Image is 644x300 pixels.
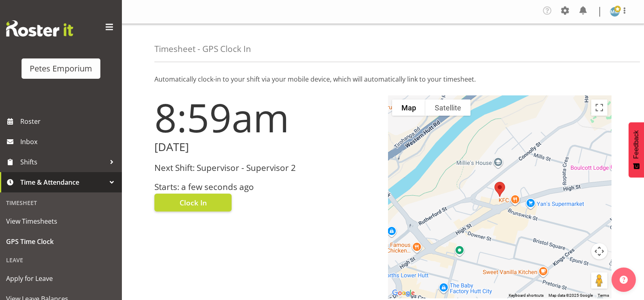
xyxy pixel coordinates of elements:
[154,163,378,173] h3: Next Shift: Supervisor - Supervisor 2
[6,235,116,248] span: GPS Time Clock
[633,130,640,159] span: Feedback
[610,7,620,17] img: mandy-mosley3858.jpg
[629,122,644,177] button: Feedback - Show survey
[2,211,120,231] a: View Timesheets
[154,44,251,54] h4: Timesheet - GPS Clock In
[180,197,207,208] span: Clock In
[30,63,92,75] div: Petes Emporium
[390,288,417,298] img: Google
[2,194,120,211] div: Timesheet
[20,115,118,127] span: Roster
[2,268,120,289] a: Apply for Leave
[20,176,106,188] span: Time & Attendance
[591,272,607,289] button: Drag Pegman onto the map to open Street View
[549,293,593,298] span: Map data ©2025 Google
[154,182,378,192] h3: Starts: a few seconds ago
[20,136,118,148] span: Inbox
[20,156,106,168] span: Shifts
[6,20,73,37] img: Rosterit website logo
[154,95,378,139] h1: 8:59am
[6,272,116,285] span: Apply for Leave
[425,99,471,116] button: Show satellite imagery
[390,288,417,298] a: Open this area in Google Maps (opens a new window)
[154,74,611,84] p: Automatically clock-in to your shift via your mobile device, which will automatically link to you...
[2,252,120,268] div: Leave
[154,141,378,153] h2: [DATE]
[6,215,116,227] span: View Timesheets
[620,276,628,284] img: help-xxl-2.png
[591,99,607,116] button: Toggle fullscreen view
[2,231,120,252] a: GPS Time Clock
[392,99,425,116] button: Show street map
[509,293,544,298] button: Keyboard shortcuts
[598,293,609,298] a: Terms (opens in new tab)
[154,194,232,212] button: Clock In
[591,243,607,259] button: Map camera controls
